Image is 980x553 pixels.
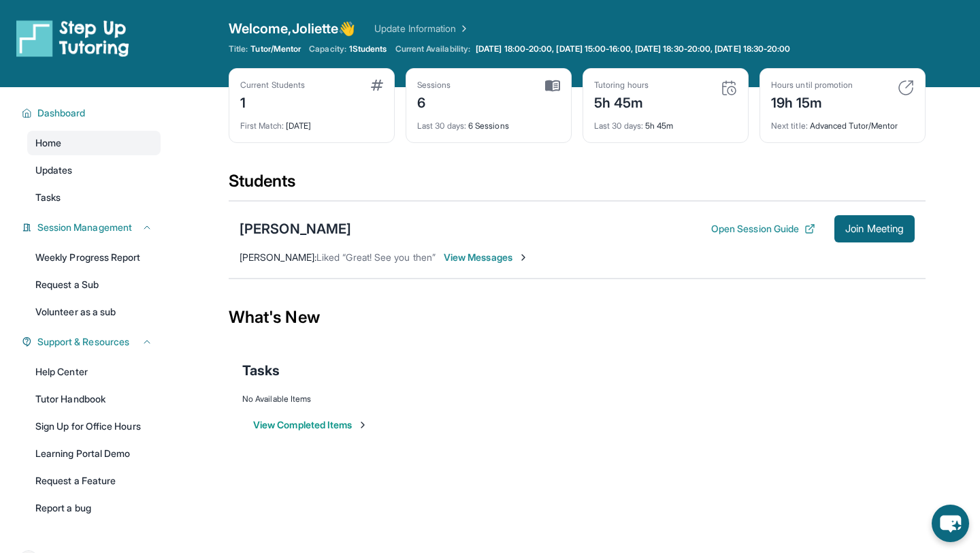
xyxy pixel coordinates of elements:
div: Current Students [240,80,305,91]
a: Report a bug [27,496,161,520]
a: Volunteer as a sub [27,300,161,324]
button: Support & Resources [32,335,152,349]
div: What's New [229,287,926,347]
span: View Messages [444,251,529,264]
a: Learning Portal Demo [27,441,161,466]
span: Tutor/Mentor [250,44,301,54]
span: First Match : [240,121,284,131]
span: Dashboard [37,106,86,120]
span: [DATE] 18:00-20:00, [DATE] 15:00-16:00, [DATE] 18:30-20:00, [DATE] 18:30-20:00 [476,44,790,54]
img: card [371,80,383,91]
span: Join Meeting [845,225,904,233]
button: chat-button [932,505,969,542]
span: Last 30 days : [417,121,466,131]
span: Next title : [771,121,808,131]
span: Tasks [242,361,280,380]
img: card [898,80,914,96]
span: 1 Students [349,44,387,54]
a: Sign Up for Office Hours [27,414,161,439]
div: 6 Sessions [417,112,560,131]
span: [PERSON_NAME] : [240,251,316,263]
img: card [545,80,560,92]
button: View Completed Items [253,418,368,432]
button: Open Session Guide [711,222,815,236]
span: Support & Resources [37,335,129,349]
a: Help Center [27,360,161,384]
img: Chevron Right [456,22,470,35]
div: Hours until promotion [771,80,853,91]
div: 6 [417,91,451,112]
img: Chevron-Right [518,252,529,263]
div: 19h 15m [771,91,853,112]
div: 5h 45m [594,91,649,112]
div: 5h 45m [594,112,737,131]
a: Updates [27,158,161,183]
a: Home [27,131,161,155]
span: Capacity: [309,44,346,54]
div: 1 [240,91,305,112]
div: No Available Items [242,394,912,405]
span: Title: [229,44,248,54]
div: Sessions [417,80,451,91]
div: [PERSON_NAME] [240,219,351,238]
a: [DATE] 18:00-20:00, [DATE] 15:00-16:00, [DATE] 18:30-20:00, [DATE] 18:30-20:00 [473,44,793,54]
div: Tutoring hours [594,80,649,91]
div: Advanced Tutor/Mentor [771,112,914,131]
a: Update Information [374,22,470,35]
a: Tasks [27,185,161,210]
div: [DATE] [240,112,383,131]
button: Dashboard [32,106,152,120]
a: Request a Sub [27,272,161,297]
span: Session Management [37,221,132,234]
button: Session Management [32,221,152,234]
span: Current Availability: [395,44,470,54]
img: card [721,80,737,96]
span: Liked “Great! See you then” [316,251,436,263]
span: Last 30 days : [594,121,643,131]
span: Tasks [35,191,61,204]
span: Home [35,136,61,150]
div: Students [229,170,926,200]
a: Tutor Handbook [27,387,161,411]
a: Request a Feature [27,469,161,493]
span: Welcome, Joliette 👋 [229,19,355,38]
img: logo [16,19,129,57]
span: Updates [35,163,73,177]
a: Weekly Progress Report [27,245,161,270]
button: Join Meeting [834,215,915,242]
